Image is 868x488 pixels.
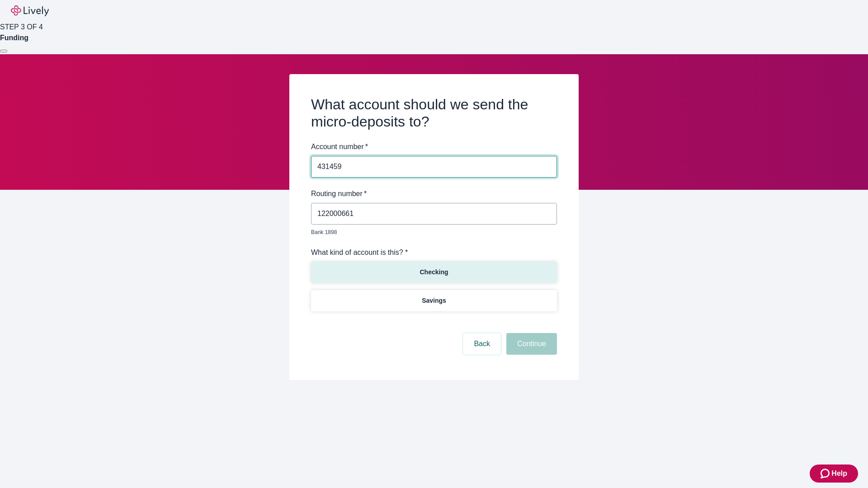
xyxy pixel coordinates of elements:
button: Savings [311,290,557,311]
button: Back [463,333,501,355]
label: Routing number [311,188,367,199]
img: Lively [11,5,49,16]
p: Savings [422,296,446,305]
label: What kind of account is this? * [311,247,408,258]
label: Account number [311,141,368,152]
button: Checking [311,262,557,283]
h2: What account should we send the micro-deposits to? [311,96,557,131]
p: Bank 1898 [311,228,551,236]
svg: Zendesk support icon [821,468,831,479]
p: Checking [420,267,448,277]
span: Help [831,468,847,479]
button: Zendesk support iconHelp [810,465,858,483]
